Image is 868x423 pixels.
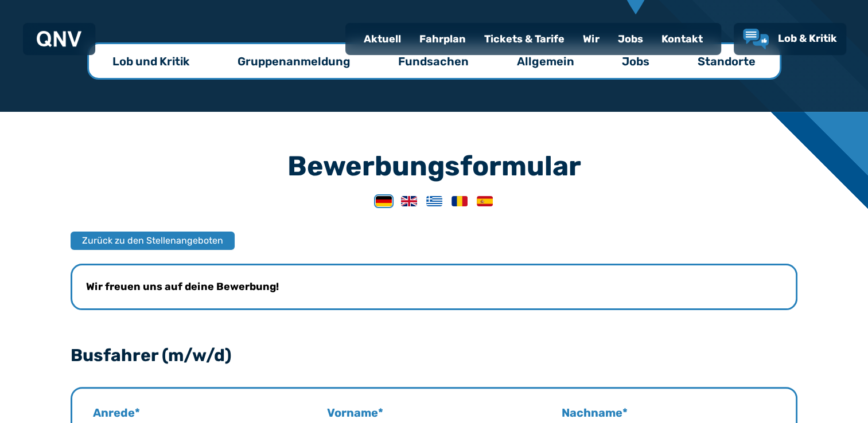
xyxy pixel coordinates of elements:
[675,44,779,78] a: Standorte
[451,196,468,206] img: Romanian
[71,232,235,250] button: Zurück zu den Stellenangeboten
[475,24,574,54] a: Tickets & Tarife
[743,29,837,49] a: Lob & Kritik
[215,44,373,78] a: Gruppenanmeldung
[375,44,492,78] a: Fundsachen
[376,196,392,206] img: German
[410,24,475,54] a: Fahrplan
[426,196,442,206] img: Greek
[238,53,351,69] p: Gruppenanmeldung
[652,24,712,54] a: Kontakt
[494,44,597,78] a: Allgemein
[37,28,81,50] a: QNV Logo
[37,31,81,47] img: QNV Logo
[609,24,652,54] a: Jobs
[517,53,574,69] p: Allgemein
[599,44,672,78] a: Jobs
[355,24,410,54] a: Aktuell
[778,32,837,45] span: Lob & Kritik
[574,24,609,54] a: Wir
[698,53,756,69] p: Standorte
[89,44,212,78] a: Lob und Kritik
[622,53,649,69] p: Jobs
[477,196,493,206] img: Spanish
[86,280,279,293] strong: Wir freuen uns auf deine Bewerbung!
[82,234,223,248] span: Zurück zu den Stellenangeboten
[71,152,797,180] h3: Bewerbungsformular
[398,53,469,69] p: Fundsachen
[112,53,189,69] p: Lob und Kritik
[401,196,417,206] img: English
[71,347,232,364] p: Busfahrer (m/w/d)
